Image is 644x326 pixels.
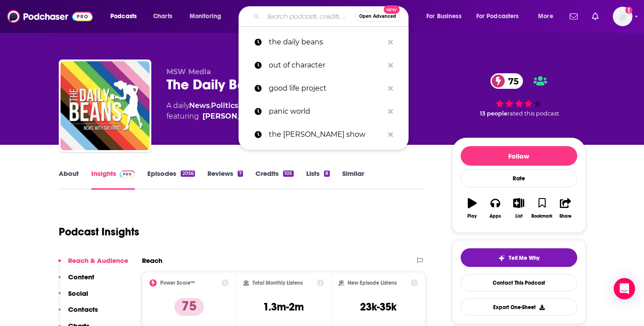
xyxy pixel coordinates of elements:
[554,192,577,224] button: Share
[625,7,632,14] svg: Add a profile image
[360,300,397,314] h3: 23k-35k
[190,10,221,23] span: Monitoring
[269,54,384,77] p: out of character
[531,214,552,219] div: Bookmark
[348,280,397,286] h2: New Episode Listens
[68,273,94,281] p: Content
[68,305,98,314] p: Contacts
[110,10,137,23] span: Podcasts
[210,101,211,110] span: ,
[269,31,384,54] p: the daily beans
[498,254,505,262] img: tell me why sparkle
[147,169,194,190] a: Episodes2056
[238,171,243,177] div: 7
[420,9,473,24] button: open menu
[283,171,293,177] div: 105
[239,100,409,123] a: panic world
[61,61,150,150] img: The Daily Beans
[461,248,577,267] button: tell me why sparkleTell Me Why
[247,6,417,27] div: Search podcasts, credits, & more...
[269,77,384,100] p: good life project
[470,9,532,24] button: open menu
[476,10,519,23] span: For Podcasters
[613,7,632,26] span: Logged in as jackiemayer
[490,73,523,89] a: 75
[120,171,135,178] img: Podchaser Pro
[263,9,355,24] input: Search podcasts, credits, & more...
[359,14,396,19] span: Open Advanced
[461,192,484,224] button: Play
[7,8,93,25] img: Podchaser - Follow, Share and Rate Podcasts
[461,169,577,187] div: Rate
[91,169,135,190] a: InsightsPodchaser Pro
[68,256,128,265] p: Reach & Audience
[207,169,243,190] a: Reviews7
[461,274,577,291] a: Contact This Podcast
[174,298,204,316] p: 75
[480,110,507,117] span: 13 people
[58,273,94,289] button: Content
[142,256,162,265] h2: Reach
[147,9,178,24] a: Charts
[238,101,252,110] span: and
[203,111,266,122] a: Dana Goldberg
[166,100,351,122] div: A daily podcast
[160,280,195,286] h2: Power Score™
[104,9,148,24] button: open menu
[183,9,233,24] button: open menu
[426,10,462,23] span: For Business
[588,9,602,24] a: Show notifications dropdown
[499,73,523,89] span: 75
[342,169,364,190] a: Similar
[166,111,351,122] span: featuring
[269,123,384,146] p: the james altucher show
[211,101,238,110] a: Politics
[384,5,400,14] span: New
[59,225,139,239] h1: Podcast Insights
[484,192,507,224] button: Apps
[507,192,530,224] button: List
[153,10,172,23] span: Charts
[490,214,501,219] div: Apps
[538,10,553,23] span: More
[355,11,400,22] button: Open AdvancedNew
[461,298,577,316] button: Export One-Sheet
[306,169,330,190] a: Lists8
[58,256,128,273] button: Reach & Audience
[461,146,577,166] button: Follow
[559,214,571,219] div: Share
[189,101,210,110] a: News
[324,171,330,177] div: 8
[255,169,293,190] a: Credits105
[269,100,384,123] p: panic world
[613,7,632,26] button: Show profile menu
[509,254,539,262] span: Tell Me Why
[531,192,554,224] button: Bookmark
[181,171,194,177] div: 2056
[239,31,409,54] a: the daily beans
[452,68,586,123] div: 75 13 peoplerated this podcast
[515,214,522,219] div: List
[613,7,632,26] img: User Profile
[59,169,79,190] a: About
[239,54,409,77] a: out of character
[58,305,98,322] button: Contacts
[252,280,303,286] h2: Total Monthly Listens
[532,9,564,24] button: open menu
[263,300,304,314] h3: 1.3m-2m
[239,77,409,100] a: good life project
[614,278,635,299] div: Open Intercom Messenger
[68,289,88,298] p: Social
[507,110,559,117] span: rated this podcast
[467,214,477,219] div: Play
[239,123,409,146] a: the [PERSON_NAME] show
[58,289,88,306] button: Social
[566,9,581,24] a: Show notifications dropdown
[166,68,211,76] span: MSW Media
